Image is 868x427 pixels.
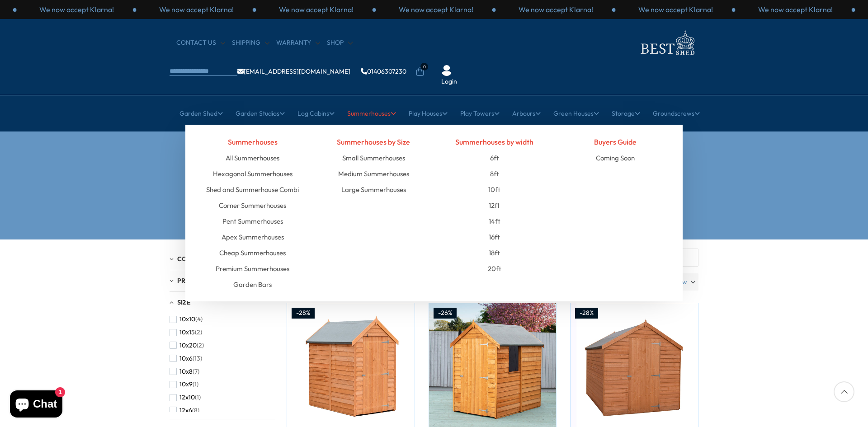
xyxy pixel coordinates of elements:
a: Summerhouses [347,102,396,125]
p: We now accept Klarna! [519,5,593,14]
div: -26% [434,308,457,319]
h4: Summerhouses [199,134,307,150]
a: Play Towers [460,102,500,125]
span: 10x20 [179,342,197,349]
span: 10x15 [179,328,195,336]
a: [EMAIL_ADDRESS][DOMAIN_NAME] [237,68,350,75]
button: 10x6 [170,352,202,365]
button: 10x8 [170,365,199,378]
img: User Icon [441,65,452,76]
button: 10x9 [170,378,198,391]
a: Premium Summerhouses [216,261,289,277]
a: Shop [327,38,353,47]
a: Play Houses [409,102,448,125]
div: -28% [292,308,315,319]
a: Pent Summerhouses [222,213,283,229]
a: Groundscrews [653,102,700,125]
span: (1) [195,394,201,401]
span: Size [177,298,191,306]
a: 14ft [489,213,500,229]
button: 12x10 [170,391,201,404]
a: Shed and Summerhouse Combi [206,182,299,197]
span: 10x6 [179,355,193,362]
a: 12ft [489,197,500,213]
p: We now accept Klarna! [159,5,234,14]
p: We now accept Klarna! [39,5,114,14]
a: Warranty [276,38,320,47]
a: 0 [415,67,425,76]
button: 10x20 [170,339,204,352]
span: (2) [195,328,202,336]
span: (1) [193,380,198,388]
a: Storage [612,102,640,125]
a: Garden Bars [233,277,272,292]
div: 1 / 3 [496,5,616,14]
button: 10x10 [170,313,203,326]
div: 3 / 3 [736,5,855,14]
div: -28% [575,308,598,319]
a: Login [441,77,457,86]
a: 16ft [489,229,500,245]
button: 10x15 [170,326,202,339]
span: 12x6 [179,407,192,414]
a: 01406307230 [361,68,406,75]
a: Garden Shed [179,102,223,125]
button: 12x6 [170,404,199,417]
span: (4) [195,315,203,323]
p: We now accept Klarna! [758,5,833,14]
a: CONTACT US [176,38,225,47]
a: Arbours [512,102,541,125]
p: We now accept Klarna! [279,5,354,14]
span: 0 [420,63,428,70]
div: 3 / 3 [376,5,496,14]
div: 2 / 3 [256,5,376,14]
div: 1 / 3 [137,5,256,14]
span: (13) [193,355,202,362]
inbox-online-store-chat: Shopify online store chat [7,390,65,420]
span: (7) [193,368,199,375]
a: Medium Summerhouses [338,166,409,182]
a: 10ft [488,182,500,197]
span: (8) [192,407,199,414]
a: 18ft [489,245,500,261]
div: 2 / 3 [616,5,736,14]
span: Price [177,277,196,285]
a: Garden Studios [236,102,285,125]
a: 8ft [490,166,499,182]
a: 6ft [490,150,499,166]
div: 3 / 3 [17,5,137,14]
span: 10x9 [179,380,193,388]
a: Hexagonal Summerhouses [213,166,292,182]
a: Apex Summerhouses [222,229,284,245]
a: Log Cabins [297,102,335,125]
a: Coming Soon [596,150,635,166]
a: All Summerhouses [226,150,279,166]
span: (2) [197,342,204,349]
h4: Buyers Guide [562,134,670,150]
span: 12x10 [179,394,195,401]
p: We now accept Klarna! [399,5,473,14]
span: 10x8 [179,368,193,375]
a: Green Houses [553,102,599,125]
a: Small Summerhouses [342,150,405,166]
p: We now accept Klarna! [638,5,713,14]
a: 20ft [488,261,501,277]
span: 10x10 [179,315,195,323]
a: Large Summerhouses [341,182,406,197]
a: Corner Summerhouses [219,197,286,213]
a: Shipping [232,38,269,47]
h4: Summerhouses by width [441,134,548,150]
span: Collection [177,255,218,263]
a: Cheap Summerhouses [219,245,286,261]
img: logo [635,28,698,57]
h4: Summerhouses by Size [320,134,428,150]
